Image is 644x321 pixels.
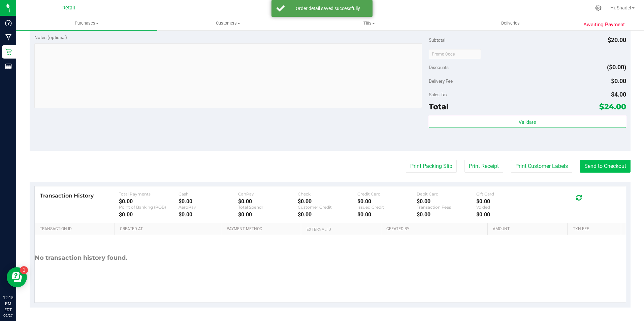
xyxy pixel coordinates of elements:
[511,160,572,173] button: Print Customer Labels
[298,191,357,197] div: Check
[119,205,179,210] div: Point of Banking (POB)
[476,205,536,210] div: Voided
[417,205,476,210] div: Transaction Fees
[158,20,298,26] span: Customers
[238,198,298,205] div: $0.00
[580,160,631,173] button: Send to Checkout
[492,20,529,26] span: Deliveries
[120,226,219,232] a: Created At
[429,102,449,111] span: Total
[299,20,440,26] span: Tills
[119,191,179,197] div: Total Payments
[429,61,449,73] span: Discounts
[417,191,476,197] div: Debit Card
[20,266,28,274] iframe: Resource center unread badge
[429,78,453,84] span: Delivery Fee
[594,5,603,11] div: Manage settings
[157,16,298,30] a: Customers
[119,211,179,218] div: $0.00
[357,191,417,197] div: Credit Card
[227,226,299,232] a: Payment Method
[16,20,157,26] span: Purchases
[476,191,536,197] div: Gift Card
[34,35,67,40] span: Notes (optional)
[583,21,625,29] span: Awaiting Payment
[429,116,626,128] button: Validate
[298,211,357,218] div: $0.00
[440,16,581,30] a: Deliveries
[357,205,417,210] div: Issued Credit
[429,37,445,43] span: Subtotal
[573,226,618,232] a: Txn Fee
[464,160,503,173] button: Print Receipt
[5,63,12,70] inline-svg: Reports
[493,226,565,232] a: Amount
[5,20,12,26] inline-svg: Dashboard
[35,235,127,281] div: No transaction history found.
[238,191,298,197] div: CanPay
[5,48,12,55] inline-svg: Retail
[301,223,381,235] th: External ID
[611,91,626,98] span: $4.00
[357,198,417,205] div: $0.00
[599,102,626,111] span: $24.00
[607,64,626,71] span: ($0.00)
[610,5,631,10] span: Hi, Shade!
[608,36,626,43] span: $20.00
[298,205,357,210] div: Customer Credit
[179,205,238,210] div: AeroPay
[611,77,626,84] span: $0.00
[417,211,476,218] div: $0.00
[429,49,481,59] input: Promo Code
[406,160,457,173] button: Print Packing Slip
[476,211,536,218] div: $0.00
[476,198,536,205] div: $0.00
[238,211,298,218] div: $0.00
[386,226,485,232] a: Created By
[40,226,112,232] a: Transaction ID
[288,5,367,12] div: Order detail saved successfully
[417,198,476,205] div: $0.00
[298,198,357,205] div: $0.00
[179,198,238,205] div: $0.00
[3,313,13,318] p: 09/27
[429,92,448,97] span: Sales Tax
[179,211,238,218] div: $0.00
[62,5,75,11] span: Retail
[7,267,27,287] iframe: Resource center
[5,34,12,41] inline-svg: Manufacturing
[299,16,440,30] a: Tills
[3,295,13,313] p: 12:15 PM EDT
[16,16,157,30] a: Purchases
[357,211,417,218] div: $0.00
[179,191,238,197] div: Cash
[238,205,298,210] div: Total Spendr
[519,119,536,125] span: Validate
[119,198,179,205] div: $0.00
